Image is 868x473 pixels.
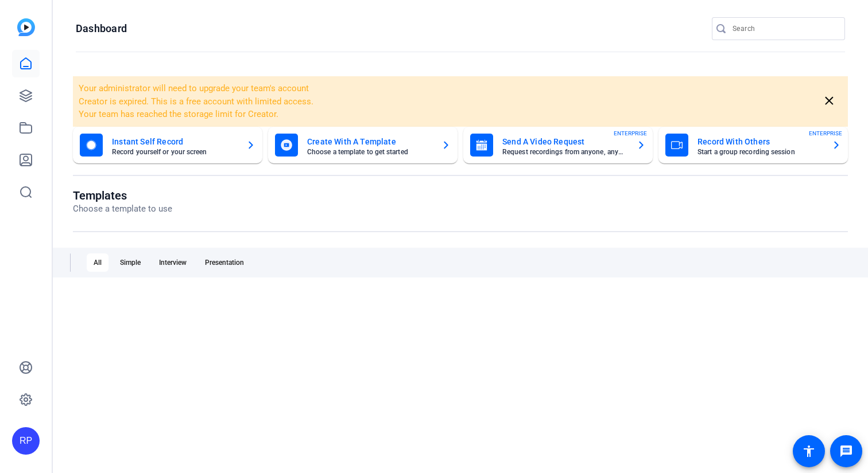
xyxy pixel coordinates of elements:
mat-card-title: Create With A Template [307,135,432,148]
button: Send A Video RequestRequest recordings from anyone, anywhereENTERPRISE [463,127,653,163]
mat-icon: message [839,444,853,458]
span: Your administrator will need to upgrade your team's account [79,83,309,93]
div: All [87,253,108,272]
li: Your team has reached the storage limit for Creator. [79,108,699,121]
button: Instant Self RecordRecord yourself or your screen [73,127,262,163]
span: ENTERPRISE [809,129,842,138]
mat-card-subtitle: Choose a template to get started [307,148,432,155]
div: Interview [152,253,193,272]
mat-card-subtitle: Record yourself or your screen [112,148,237,155]
mat-card-title: Instant Self Record [112,135,237,148]
mat-card-title: Record With Others [697,135,823,148]
div: Simple [113,253,148,272]
li: Creator is expired. This is a free account with limited access. [79,95,699,108]
img: blue-gradient.svg [17,18,35,36]
mat-icon: close [822,94,836,108]
p: Choose a template to use [73,202,172,216]
span: ENTERPRISE [614,129,647,138]
mat-icon: accessibility [802,444,816,458]
div: RP [12,427,40,455]
div: Presentation [198,253,251,272]
h1: Dashboard [76,22,127,36]
mat-card-subtitle: Start a group recording session [697,148,823,155]
button: Create With A TemplateChoose a template to get started [268,127,458,163]
mat-card-title: Send A Video Request [502,135,627,148]
button: Record With OthersStart a group recording sessionENTERPRISE [658,127,848,163]
mat-card-subtitle: Request recordings from anyone, anywhere [502,148,627,155]
input: Search [733,22,836,36]
h1: Templates [73,189,172,202]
